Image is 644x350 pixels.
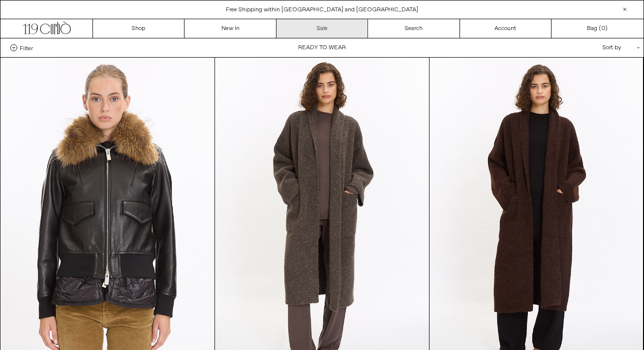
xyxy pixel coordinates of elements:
span: 0 [601,25,605,32]
a: New In [184,19,276,38]
a: Account [460,19,552,38]
span: ) [601,24,608,33]
a: Bag () [552,19,643,38]
a: Sale [276,19,368,38]
a: Shop [93,19,184,38]
a: Search [368,19,460,38]
a: Free Shipping within [GEOGRAPHIC_DATA] and [GEOGRAPHIC_DATA] [226,6,418,14]
span: Filter [20,44,33,51]
div: Sort by [545,38,634,57]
